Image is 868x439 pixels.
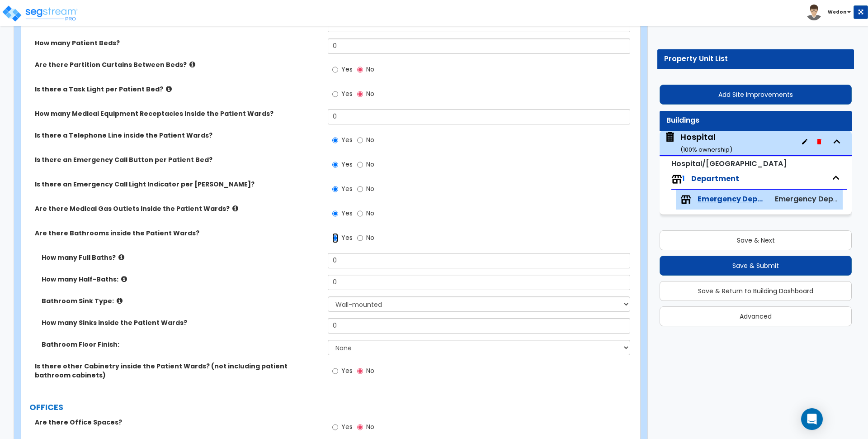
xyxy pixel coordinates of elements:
input: No [357,65,363,75]
label: Are there Bathrooms inside the Patient Wards? [35,229,321,238]
label: How many Sinks inside the Patient Wards? [42,318,321,327]
input: No [357,366,363,376]
span: Yes [341,233,353,242]
small: Hospital/Surgery Center [671,158,787,169]
i: click for more info! [117,297,123,304]
input: Yes [332,184,338,194]
span: No [366,135,374,144]
input: No [357,89,363,99]
img: logo_pro_r.png [1,5,78,23]
span: Emergency Department [698,194,767,205]
input: Yes [332,135,338,145]
i: click for more info! [189,61,195,68]
label: Bathroom Floor Finish: [42,340,321,349]
span: No [366,184,374,193]
span: Yes [341,209,353,218]
input: Yes [332,160,338,170]
small: ( 100 % ownership) [680,145,732,154]
label: Are there Medical Gas Outlets inside the Patient Wards? [35,204,321,213]
b: Wedon [828,9,846,15]
input: Yes [332,89,338,99]
span: No [366,65,374,74]
label: Are there Partition Curtains Between Beds? [35,60,321,69]
button: Advanced [660,306,852,326]
input: No [357,135,363,145]
input: No [357,422,363,432]
label: How many Patient Beds? [35,38,321,48]
input: Yes [332,209,338,219]
button: Save & Submit [660,256,852,276]
label: How many Full Baths? [42,253,321,262]
label: How many Half-Baths: [42,275,321,284]
label: Is there other Cabinetry inside the Patient Wards? (not including patient bathroom cabinets) [35,362,321,380]
input: No [357,233,363,243]
span: Yes [341,160,353,169]
input: Yes [332,233,338,243]
span: No [366,233,374,242]
div: Hospital [680,131,732,154]
button: Save & Return to Building Dashboard [660,281,852,301]
label: Are there Office Spaces? [35,418,321,427]
label: OFFICES [29,401,635,413]
span: Emergency Department [775,194,864,204]
span: Hospital [664,131,732,154]
span: Yes [341,184,353,193]
input: Yes [332,422,338,432]
span: Yes [341,135,353,144]
span: No [366,160,374,169]
span: No [366,422,374,431]
label: Is there an Emergency Call Button per Patient Bed? [35,155,321,164]
span: No [366,366,374,375]
img: building.svg [664,131,676,143]
span: No [366,209,374,218]
img: tenants.png [671,174,682,185]
input: Yes [332,366,338,376]
div: Open Intercom Messenger [801,408,823,430]
span: Yes [341,422,353,431]
i: click for more info! [166,86,172,92]
span: Yes [341,366,353,375]
label: Is there a Task Light per Patient Bed? [35,85,321,94]
span: Yes [341,65,353,74]
i: click for more info! [118,254,124,261]
label: Bathroom Sink Type: [42,296,321,305]
span: Yes [341,89,353,98]
div: Property Unit List [664,54,847,64]
label: Is there a Telephone Line inside the Patient Wards? [35,131,321,140]
label: Is there an Emergency Call Light Indicator per [PERSON_NAME]? [35,180,321,189]
input: Yes [332,65,338,75]
span: 1 [682,173,685,184]
input: No [357,160,363,170]
input: No [357,209,363,219]
img: avatar.png [806,5,822,20]
span: Department [691,173,739,184]
label: How many Medical Equipment Receptacles inside the Patient Wards? [35,109,321,118]
input: No [357,184,363,194]
span: No [366,89,374,98]
button: Add Site Improvements [660,85,852,105]
div: Buildings [666,115,845,126]
button: Save & Next [660,230,852,250]
img: tenants.png [680,194,691,205]
i: click for more info! [232,205,238,212]
i: click for more info! [121,276,127,282]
